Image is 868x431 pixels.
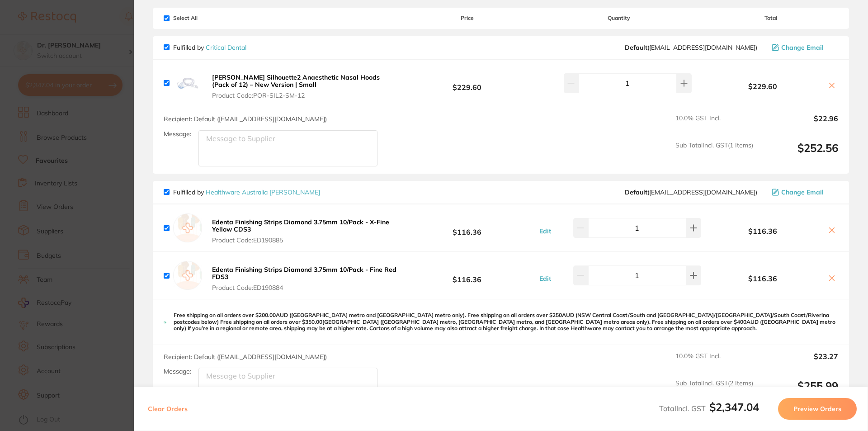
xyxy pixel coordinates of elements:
[212,237,397,244] span: Product Code: ED190885
[400,220,534,237] b: $116.36
[625,44,757,51] span: info@criticaldental.com.au
[209,218,400,244] button: Edenta Finishing Strips Diamond 3.75mm 10/Pack - X-Fine Yellow CDS3 Product Code:ED190885
[625,189,757,196] span: info@healthwareaustralia.com.au
[709,400,759,414] b: $2,347.04
[212,73,380,89] b: [PERSON_NAME] Silhouette2 Anaesthetic Nasal Hoods (Pack of 12) – New Version | Small
[173,213,202,242] img: empty.jpg
[400,267,534,284] b: $116.36
[703,275,822,283] b: $116.36
[675,114,753,134] span: 10.0 % GST Incl.
[625,188,647,196] b: Default
[212,218,389,233] b: Edenta Finishing Strips Diamond 3.75mm 10/Pack - X-Fine Yellow CDS3
[537,227,554,235] button: Edit
[209,73,400,99] button: [PERSON_NAME] Silhouette2 Anaesthetic Nasal Hoods (Pack of 12) – New Version | Small Product Code...
[212,265,396,281] b: Edenta Finishing Strips Diamond 3.75mm 10/Pack - Fine Red FDS3
[164,115,327,123] span: Recipient: Default ( [EMAIL_ADDRESS][DOMAIN_NAME] )
[625,43,647,52] b: Default
[209,265,400,292] button: Edenta Finishing Strips Diamond 3.75mm 10/Pack - Fine Red FDS3 Product Code:ED190884
[675,142,753,166] span: Sub Total Incl. GST ( 1 Items)
[173,189,320,196] p: Fulfilled by
[145,398,190,420] button: Clear Orders
[769,188,838,196] button: Change Email
[212,92,397,99] span: Product Code: POR-SIL2-SM-12
[760,352,838,372] output: $23.27
[781,189,824,196] span: Change Email
[703,15,838,21] span: Total
[675,379,753,404] span: Sub Total Incl. GST ( 2 Items)
[206,43,246,52] a: Critical Dental
[535,15,703,21] span: Quantity
[164,15,254,21] span: Select All
[760,114,838,134] output: $22.96
[400,75,534,91] b: $229.60
[703,82,822,90] b: $229.60
[212,284,397,291] span: Product Code: ED190884
[174,312,838,332] p: Free shipping on all orders over $200.00AUD ([GEOGRAPHIC_DATA] metro and [GEOGRAPHIC_DATA] metro ...
[173,69,202,98] img: Mmhoa24wdw
[164,353,327,361] span: Recipient: Default ( [EMAIL_ADDRESS][DOMAIN_NAME] )
[173,261,202,290] img: empty.jpg
[675,352,753,372] span: 10.0 % GST Incl.
[703,227,822,235] b: $116.36
[778,398,857,420] button: Preview Orders
[769,43,838,52] button: Change Email
[164,130,191,138] label: Message:
[760,142,838,166] output: $252.56
[206,188,320,196] a: Healthware Australia [PERSON_NAME]
[400,15,534,21] span: Price
[537,275,554,283] button: Edit
[164,368,191,375] label: Message:
[781,44,824,51] span: Change Email
[760,379,838,404] output: $255.99
[659,404,759,413] span: Total Incl. GST
[173,44,246,51] p: Fulfilled by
